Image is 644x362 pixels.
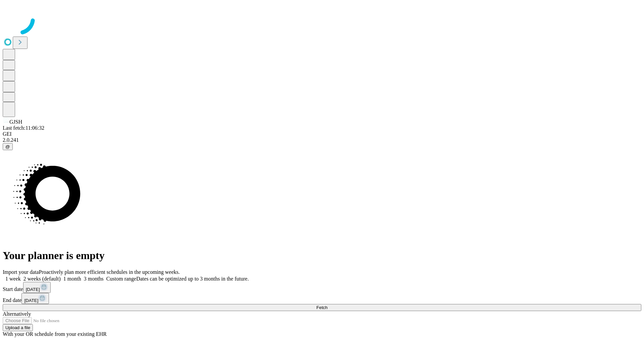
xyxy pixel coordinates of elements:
[26,287,40,292] span: [DATE]
[106,276,136,282] span: Custom range
[5,144,10,149] span: @
[3,331,107,337] span: With your OR schedule from your existing EHR
[21,293,49,304] button: [DATE]
[3,304,641,311] button: Fetch
[3,324,33,331] button: Upload a file
[3,311,31,317] span: Alternatively
[9,119,22,125] span: GJSH
[3,282,641,293] div: Start date
[23,276,61,282] span: 2 weeks (default)
[3,269,39,275] span: Import your data
[3,143,13,150] button: @
[23,282,51,293] button: [DATE]
[39,269,180,275] span: Proactively plan more efficient schedules in the upcoming weeks.
[24,298,38,303] span: [DATE]
[3,125,44,131] span: Last fetch: 11:06:32
[63,276,81,282] span: 1 month
[5,276,21,282] span: 1 week
[136,276,249,282] span: Dates can be optimized up to 3 months in the future.
[316,305,327,310] span: Fetch
[3,293,641,304] div: End date
[84,276,104,282] span: 3 months
[3,131,641,137] div: GEI
[3,249,641,262] h1: Your planner is empty
[3,137,641,143] div: 2.0.241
